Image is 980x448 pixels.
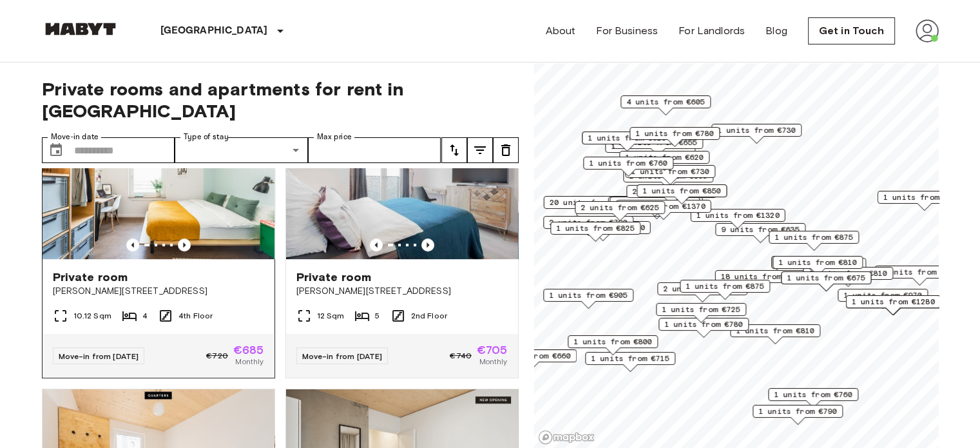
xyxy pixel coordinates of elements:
[296,269,372,285] span: Private room
[546,23,576,39] a: About
[302,351,383,361] span: Move-in from [DATE]
[637,184,727,204] div: Map marker
[59,351,139,361] span: Move-in from [DATE]
[411,310,447,322] span: 2nd Floor
[589,157,668,169] span: 1 units from €760
[635,128,714,139] span: 1 units from €780
[769,231,859,251] div: Map marker
[808,17,895,44] a: Get in Touch
[680,280,770,300] div: Map marker
[486,349,577,369] div: Map marker
[774,389,852,400] span: 1 units from €760
[916,19,939,43] img: avatar
[543,196,638,216] div: Map marker
[53,269,128,285] span: Private room
[758,405,837,417] span: 1 units from €790
[479,356,507,367] span: Monthly
[778,257,857,268] span: 1 units from €810
[549,217,628,228] span: 2 units from €790
[538,430,595,445] a: Mapbox logo
[206,350,228,362] span: €720
[596,23,658,39] a: For Business
[736,325,814,336] span: 1 units from €810
[421,239,434,251] button: Previous image
[845,295,940,315] div: Map marker
[235,356,264,367] span: Monthly
[631,166,709,177] span: 1 units from €730
[776,258,866,278] div: Map marker
[492,350,571,362] span: 1 units from €660
[441,137,467,163] button: tune
[493,137,519,163] button: tune
[555,221,650,241] div: Map marker
[42,23,119,35] img: Habyt
[632,186,711,197] span: 2 units from €655
[781,271,871,291] div: Map marker
[296,285,508,298] span: [PERSON_NAME][STREET_ADDRESS]
[375,310,380,322] span: 5
[622,200,705,212] span: 1 units from €1370
[787,272,865,284] span: 1 units from €675
[588,132,666,144] span: 1 units from €620
[678,23,745,39] a: For Landlords
[658,318,749,338] div: Map marker
[809,268,887,279] span: 1 units from €810
[657,282,747,302] div: Map marker
[768,388,858,408] div: Map marker
[626,185,716,205] div: Map marker
[765,23,787,39] a: Blog
[53,285,264,298] span: [PERSON_NAME][STREET_ADDRESS]
[42,78,519,122] span: Private rooms and apartments for rent in [GEOGRAPHIC_DATA]
[610,197,700,217] div: Map marker
[686,280,764,292] span: 1 units from €875
[43,137,69,163] button: Choose date
[625,165,715,185] div: Map marker
[568,335,658,355] div: Map marker
[619,151,709,171] div: Map marker
[575,201,665,221] div: Map marker
[370,239,383,251] button: Previous image
[711,124,802,144] div: Map marker
[880,266,959,278] span: 6 units from €645
[450,350,472,362] span: €740
[803,267,893,287] div: Map marker
[720,271,803,282] span: 18 units from €650
[233,344,264,356] span: €685
[477,344,508,356] span: €705
[623,170,713,190] div: Map marker
[467,137,493,163] button: tune
[877,191,972,211] div: Map marker
[585,352,675,372] div: Map marker
[582,131,672,151] div: Map marker
[73,310,111,322] span: 10.12 Sqm
[126,239,139,251] button: Previous image
[642,185,721,197] span: 1 units from €850
[774,231,853,243] span: 1 units from €875
[178,239,191,251] button: Previous image
[43,104,274,259] img: Marketing picture of unit DE-01-08-019-03Q
[178,310,213,322] span: 4th Floor
[717,124,796,136] span: 1 units from €730
[184,131,229,142] label: Type of stay
[629,127,720,147] div: Map marker
[142,310,148,322] span: 4
[543,289,633,309] div: Map marker
[690,209,785,229] div: Map marker
[543,216,633,236] div: Map marker
[838,289,928,309] div: Map marker
[730,324,820,344] div: Map marker
[771,256,861,276] div: Map marker
[573,336,652,347] span: 1 units from €800
[662,304,740,315] span: 1 units from €725
[883,191,966,203] span: 1 units from €1100
[773,256,863,276] div: Map marker
[851,296,934,307] span: 1 units from €1280
[549,197,632,208] span: 20 units from €655
[583,157,673,177] div: Map marker
[715,270,809,290] div: Map marker
[549,289,628,301] span: 1 units from €905
[285,104,519,378] a: Marketing picture of unit DE-01-008-004-05HFPrevious imagePrevious imagePrivate room[PERSON_NAME]...
[556,222,635,234] span: 1 units from €825
[42,104,275,378] a: Marketing picture of unit DE-01-08-019-03QPrevious imagePrevious imagePrivate room[PERSON_NAME][S...
[656,303,746,323] div: Map marker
